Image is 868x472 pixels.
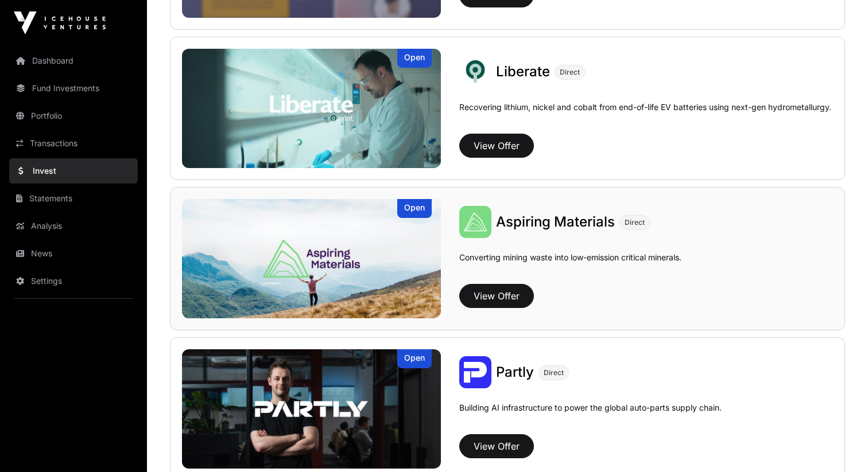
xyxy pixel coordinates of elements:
img: Liberate [459,56,491,88]
a: Transactions [9,131,138,156]
a: Invest [9,158,138,184]
a: LiberateOpen [182,49,441,168]
p: Recovering lithium, nickel and cobalt from end-of-life EV batteries using next-gen hydrometallurgy. [459,102,831,129]
div: Open [397,199,432,218]
img: Aspiring Materials [182,199,441,318]
a: Dashboard [9,48,138,73]
a: Aspiring Materials [496,213,615,231]
a: Statements [9,186,138,211]
img: Partly [182,349,441,469]
img: Partly [459,356,491,388]
a: Settings [9,268,138,294]
p: Building AI infrastructure to power the global auto-parts supply chain. [459,402,722,430]
iframe: Chat Widget [811,417,868,472]
span: Aspiring Materials [496,213,615,230]
button: View Offer [459,434,534,458]
button: View Offer [459,134,534,158]
img: Aspiring Materials [459,206,491,238]
img: Liberate [182,49,441,168]
a: News [9,241,138,266]
a: PartlyOpen [182,349,441,469]
p: Converting mining waste into low-emission critical minerals. [459,252,681,279]
span: Partly [496,364,534,380]
a: Partly [496,363,534,381]
div: Open [397,349,432,368]
img: Icehouse Ventures Logo [14,11,106,34]
a: Portfolio [9,103,138,128]
button: View Offer [459,284,534,308]
span: Direct [560,68,580,77]
a: Aspiring MaterialsOpen [182,199,441,318]
a: Analysis [9,213,138,239]
span: Liberate [496,63,550,80]
span: Direct [544,368,564,377]
a: Liberate [496,63,550,81]
span: Direct [625,218,645,227]
div: Open [397,49,432,68]
a: Fund Investments [9,76,138,101]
